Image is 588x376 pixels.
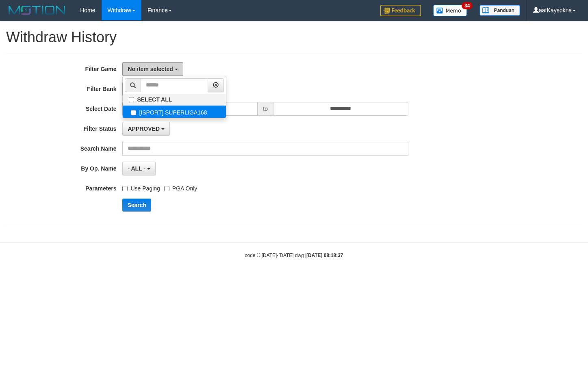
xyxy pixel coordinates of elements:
[122,162,155,175] button: - ALL -
[122,62,183,76] button: No item selected
[6,4,68,16] img: MOTION_logo.png
[123,94,226,105] label: SELECT ALL
[462,2,473,9] span: 34
[380,5,421,16] img: Feedback.jpg
[122,182,160,192] label: Use Paging
[122,199,151,212] button: Search
[128,66,173,72] span: No item selected
[164,182,197,192] label: PGA Only
[122,186,128,191] input: Use Paging
[131,110,136,115] input: [ISPORT] SUPERLIGA168
[164,186,169,191] input: PGA Only
[123,106,226,118] label: [ISPORT] SUPERLIGA168
[480,5,520,16] img: panduan.png
[122,122,169,136] button: APPROVED
[128,165,145,172] span: - ALL -
[128,125,160,132] span: APPROVED
[129,97,134,102] input: SELECT ALL
[433,5,467,16] img: Button%20Memo.svg
[245,253,343,258] small: code © [DATE]-[DATE] dwg |
[6,29,582,45] h1: Withdraw History
[258,102,273,116] span: to
[306,253,343,258] strong: [DATE] 08:18:37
